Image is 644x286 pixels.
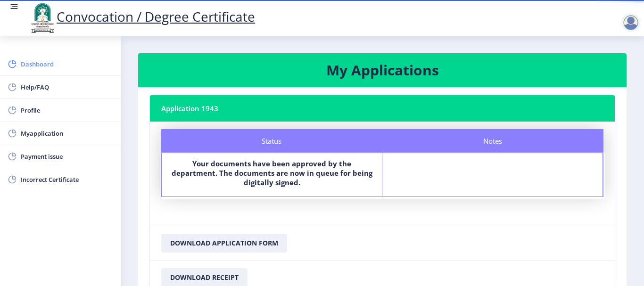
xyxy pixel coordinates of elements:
h3: My Applications [149,61,615,80]
span: Help/FAQ [21,82,113,93]
div: Status [161,129,382,153]
span: Dashboard [21,58,113,70]
button: Download Application Form [161,234,287,253]
b: Your documents have been approved by the department. The documents are now in queue for being dig... [172,159,372,187]
span: Payment issue [21,151,113,162]
img: logo [28,2,57,34]
div: Notes [382,129,603,153]
span: Profile [21,105,113,116]
a: Convocation / Degree Certificate [28,8,255,25]
span: Incorrect Certificate [21,174,113,185]
nb-card-header: Application 1943 [150,95,615,122]
span: Myapplication [21,128,113,139]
